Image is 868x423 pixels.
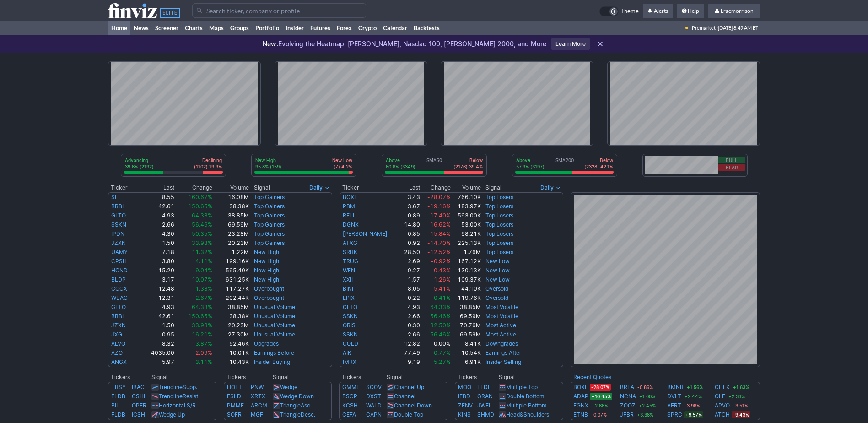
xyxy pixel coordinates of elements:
td: 42.61 [138,202,175,211]
td: 3.17 [138,275,175,284]
a: PNW [251,384,264,390]
a: Help [677,4,704,18]
a: BSCP [342,393,357,400]
a: FLDB [111,411,125,418]
p: 39.6% (2192) [125,163,154,170]
a: ATXG [343,239,357,246]
a: IFBD [458,393,470,400]
a: BOXL [573,383,588,392]
td: 69.59M [213,220,249,229]
a: SLE [111,194,121,201]
b: Recent Quotes [573,374,611,380]
span: 2.67% [195,294,212,301]
td: 53.00K [451,220,481,229]
a: SRRK [343,249,357,255]
th: Ticker [108,183,138,192]
td: 202.44K [213,293,249,303]
a: Insider [282,21,307,35]
span: -19.16% [427,203,451,210]
a: SGOV [366,384,382,390]
span: 32.50% [430,322,451,329]
a: KINS [458,411,471,418]
a: GRAN [477,393,493,400]
td: 38.38K [213,312,249,321]
td: 4.93 [399,303,421,312]
a: SSKN [343,331,358,338]
th: Last [138,183,175,192]
a: BREA [620,383,634,392]
span: 64.33% [192,212,212,219]
a: Top Losers [485,239,513,246]
div: SMA200 [515,157,614,171]
span: 1.38% [195,285,212,292]
a: SHMD [477,411,494,418]
a: HOFT [227,384,242,390]
a: CCCX [111,285,127,292]
p: New Low [332,157,352,163]
span: 33.93% [192,239,212,246]
td: 593.00K [451,211,481,220]
a: BOXL [343,194,357,201]
td: 98.21K [451,229,481,239]
td: 766.10K [451,192,481,202]
a: Oversold [485,294,508,301]
td: 16.08M [213,192,249,202]
a: IMRX [343,358,356,365]
td: 183.97K [451,202,481,211]
a: CEFA [342,411,356,418]
span: 10.07% [192,276,212,283]
a: Top Losers [485,230,513,237]
span: 50.35% [192,230,212,237]
td: 631.25K [213,275,249,284]
td: 12.31 [138,293,175,303]
a: Earnings Before [254,349,294,356]
a: Home [108,21,130,35]
a: Channel Up [394,384,424,390]
td: 38.38K [213,202,249,211]
a: New Low [485,276,510,283]
a: Top Losers [485,194,513,201]
a: Insider Selling [485,358,521,365]
td: 8.05 [399,284,421,293]
span: Trendline [159,393,183,400]
a: Overbought [254,294,284,301]
td: 167.12K [451,257,481,266]
p: (2328) 42.1% [584,163,613,170]
a: Wedge Up [159,411,185,418]
a: DVLT [667,392,681,401]
td: 0.85 [399,229,421,239]
a: FSLD [227,393,241,400]
td: 8.55 [138,192,175,202]
a: Channel Down [394,402,432,409]
td: 0.89 [399,211,421,220]
td: 130.13K [451,266,481,275]
span: 150.65% [188,203,212,210]
th: Change [421,183,451,192]
p: Below [453,157,483,163]
a: Downgrades [485,340,518,347]
td: 42.61 [138,312,175,321]
span: 64.33% [192,304,212,310]
span: 56.46% [192,221,212,228]
td: 70.76M [451,321,481,330]
a: Theme [599,6,639,16]
td: 12.48 [138,284,175,293]
th: Volume [213,183,249,192]
a: Most Active [485,331,516,338]
div: SMA50 [385,157,484,171]
span: New: [263,40,278,48]
button: Signals interval [538,183,563,192]
a: Crypto [355,21,380,35]
a: GLTO [111,304,126,310]
a: DGNX [343,221,359,228]
a: HOND [111,267,128,274]
a: BINI [343,285,353,292]
a: RELI [343,212,354,219]
a: Futures [307,21,334,35]
a: Head&Shoulders [506,411,549,418]
span: -16.62% [427,221,451,228]
td: 7.18 [138,248,175,257]
a: Double Top [394,411,423,418]
a: ADAP [573,392,588,401]
p: Above [386,157,415,163]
